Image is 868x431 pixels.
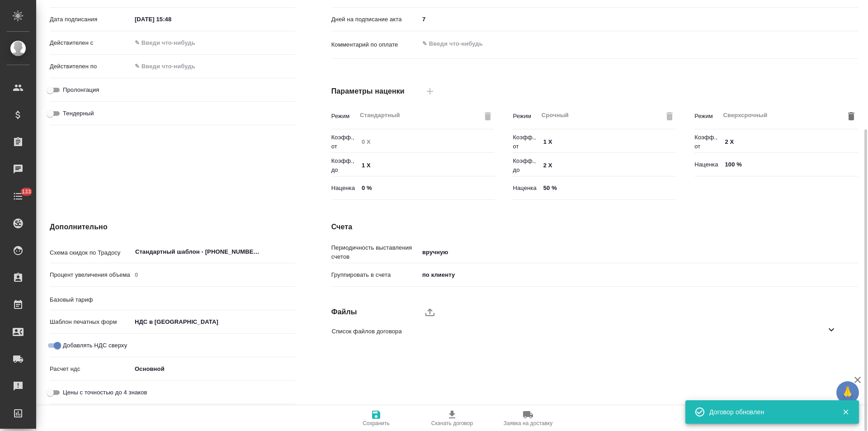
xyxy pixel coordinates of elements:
[331,243,419,261] p: Периодичность выставления счетов
[331,270,419,279] p: Группировать в счета
[836,381,859,404] button: 🙏
[722,136,858,149] input: ✎ Введи что-нибудь
[2,185,34,208] a: 133
[50,365,132,374] p: Расчет ндс
[50,317,132,327] p: Шаблон печатных форм
[540,136,676,149] input: ✎ Введи что-нибудь
[50,270,132,279] p: Процент увеличения объема
[331,222,858,232] h4: Счета
[840,383,855,402] span: 🙏
[836,408,855,416] button: Закрыть
[63,341,127,350] span: Добавлять НДС сверху
[331,184,359,193] p: Наценка
[722,158,858,171] input: ✎ Введи что-нибудь
[513,156,540,175] p: Коэфф., до
[419,245,858,260] div: вручную
[331,112,356,121] p: Режим
[694,133,722,151] p: Коэфф., от
[132,268,295,281] input: Пустое поле
[414,406,490,431] button: Скачать договор
[419,301,441,323] label: upload
[50,15,132,24] p: Дата подписания
[331,156,359,175] p: Коэфф., до
[513,133,540,151] p: Коэфф., от
[132,13,211,26] input: ✎ Введи что-нибудь
[16,187,37,196] span: 133
[694,160,722,169] p: Наценка
[359,136,495,149] input: Пустое поле
[132,36,211,49] input: ✎ Введи что-нибудь
[50,62,132,71] p: Действителен по
[540,181,676,194] input: ✎ Введи что-нибудь
[325,321,851,342] div: Список файлов договора
[331,40,419,49] p: Комментарий по оплате
[63,109,94,118] span: Тендерный
[540,159,676,172] input: ✎ Введи что-нибудь
[359,181,495,194] input: ✎ Введи что-нибудь
[50,38,132,47] p: Действителен с
[331,307,419,317] h4: Файлы
[431,420,473,426] span: Скачать договор
[513,184,540,193] p: Наценка
[513,112,538,121] p: Режим
[709,407,829,417] div: Договор обновлен
[419,13,858,26] input: ✎ Введи что-нибудь
[504,420,552,426] span: Заявка на доставку
[63,388,147,397] span: Цены с точностью до 4 знаков
[490,406,566,431] button: Заявка на доставку
[363,420,390,426] span: Сохранить
[332,327,826,336] span: Список файлов договора
[844,109,858,123] button: Удалить режим
[694,112,719,121] p: Режим
[359,159,495,172] input: ✎ Введи что-нибудь
[331,86,419,97] h4: Параметры наценки
[63,85,99,95] span: Пролонгация
[50,222,295,232] h4: Дополнительно
[132,60,211,73] input: ✎ Введи что-нибудь
[338,406,414,431] button: Сохранить
[290,298,292,300] button: Open
[132,314,295,330] div: НДС в [GEOGRAPHIC_DATA]
[290,251,292,253] button: Open
[132,361,295,377] div: Основной
[50,295,132,304] p: Базовый тариф
[331,15,419,24] p: Дней на подписание акта
[50,248,132,257] p: Схема скидок по Традосу
[331,133,359,151] p: Коэфф., от
[419,267,858,283] div: по клиенту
